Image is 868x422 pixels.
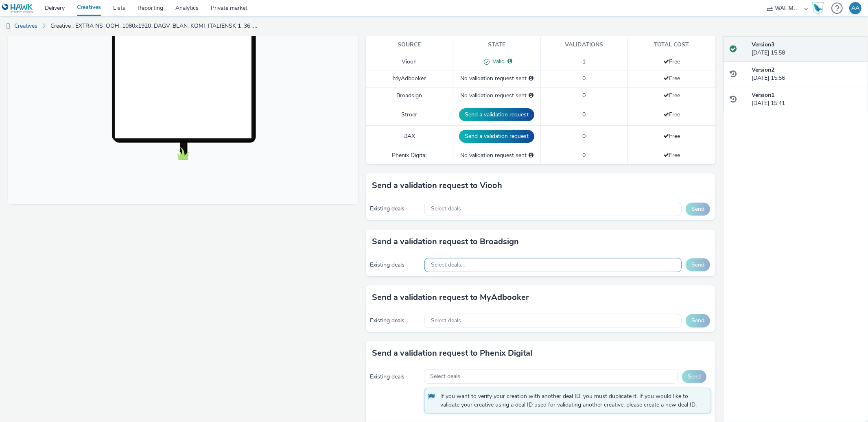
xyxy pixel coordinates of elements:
div: Please select a deal below and click on Send to send a validation request to Broadsign. [529,92,533,100]
div: No validation request sent [457,151,536,160]
strong: Version 2 [752,66,774,74]
a: Hawk Academy [812,2,827,15]
div: Please select a deal below and click on Send to send a validation request to Phenix Digital. [529,151,533,160]
img: undefined Logo [2,3,33,13]
span: 0 [582,74,586,82]
td: Stroer [366,104,453,126]
div: Existing deals [370,373,420,381]
h3: Send a validation request to Viooh [372,179,502,192]
span: Select deals... [431,262,465,269]
img: Hawk Academy [812,2,824,15]
div: [DATE] 15:58 [752,41,861,57]
td: DAX [366,126,453,147]
span: Free [663,151,680,159]
span: 0 [582,92,586,99]
strong: Version 3 [752,41,774,48]
a: Creative : EXTRA NS_OOH_1080x1920_DAGV_BLAN_KOMI_ITALIENSK 1_36_38_2025 [46,16,263,36]
td: Phenix Digital [366,147,453,164]
div: Please select a deal below and click on Send to send a validation request to MyAdbooker. [529,74,533,83]
button: Send [682,370,706,383]
td: Broadsign [366,87,453,104]
span: 1 [582,58,586,66]
th: Source [366,37,453,53]
th: Validations [540,37,628,53]
th: State [453,37,540,53]
button: Send [686,314,710,327]
span: Select deals... [431,206,465,212]
span: Select deals... [431,373,464,380]
div: Existing deals [370,317,420,325]
span: If you want to verify your creation with another deal ID, you must duplicate it. If you would lik... [441,392,703,409]
td: Viooh [366,53,453,70]
div: [DATE] 15:56 [752,66,861,83]
span: Select deals... [431,317,465,324]
th: Total cost [628,37,715,53]
div: Existing deals [370,205,420,213]
h3: Send a validation request to MyAdbooker [372,291,529,304]
div: AA [851,2,859,14]
strong: Version 1 [752,91,774,99]
div: Existing deals [370,261,420,269]
span: 0 [582,132,586,140]
span: Free [663,92,680,99]
button: Send [686,258,710,271]
button: Send a validation request [459,108,534,121]
span: 0 [582,151,586,159]
div: No validation request sent [457,74,536,83]
button: Send a validation request [459,130,534,143]
img: dooh [4,22,12,31]
span: Free [663,132,680,140]
button: Send [686,203,710,216]
span: Free [663,74,680,82]
span: Free [663,58,680,66]
td: MyAdbooker [366,70,453,87]
span: 0 [582,111,586,118]
span: Free [663,111,680,118]
span: Valid [490,57,505,65]
h3: Send a validation request to Phenix Digital [372,347,532,359]
div: [DATE] 15:41 [752,91,861,108]
h3: Send a validation request to Broadsign [372,236,519,248]
div: No validation request sent [457,92,536,100]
